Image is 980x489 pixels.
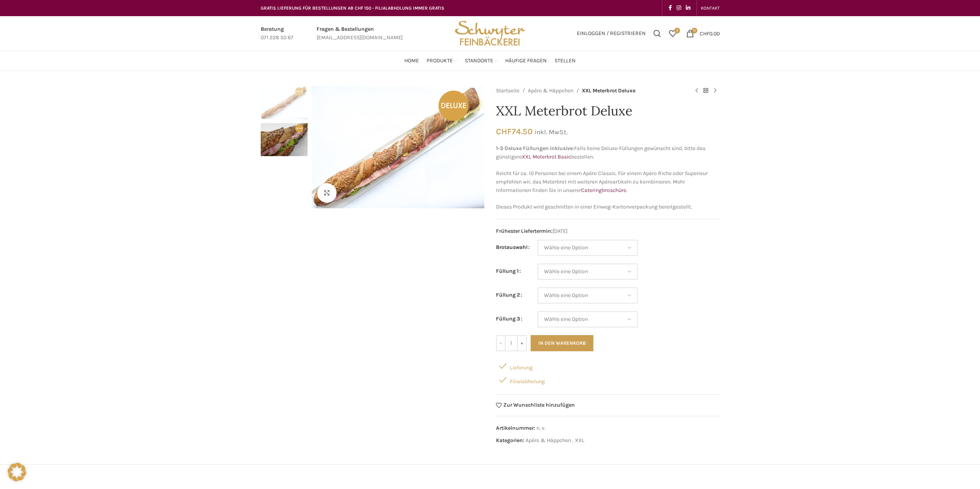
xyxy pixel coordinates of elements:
[554,57,576,65] span: Stellen
[531,335,593,351] button: In den Warenkorb
[496,145,574,152] strong: 1-3 Deluxe Füllungen inklusive:
[496,437,524,444] span: Kategorien:
[452,16,528,51] img: Bäckerei Schwyter
[572,436,573,445] span: ,
[496,335,506,351] input: -
[465,53,498,68] a: Standorte
[506,335,517,351] input: Produktmenge
[496,425,535,431] span: Artikelnummer:
[577,31,646,36] span: Einloggen / Registrieren
[496,86,684,95] nav: Breadcrumb
[257,53,724,68] div: Main navigation
[526,437,571,444] a: Apéro & Häppchen
[496,228,553,234] span: Frühester Liefertermin:
[536,425,546,431] span: n. v.
[496,127,512,136] span: CHF
[554,53,576,68] a: Stellen
[496,203,720,211] p: Dieses Produkt wird geschnitten in einer Einweg-Kartonverpackung bereitgestellt.
[517,335,527,351] input: +
[404,57,419,65] span: Home
[503,402,575,408] span: Zur Wunschliste hinzufügen
[665,26,680,41] a: 0
[465,57,493,65] span: Standorte
[650,26,665,41] a: Suchen
[505,57,547,65] span: Häufige Fragen
[674,3,683,13] a: Instagram social link
[496,169,720,195] p: Reicht für ca. 10 Personen bei einem Apéro Classic. Für einem Apéro Riche oder Superieur empfehle...
[683,3,693,13] a: Linkedin social link
[317,25,403,42] a: Infobox link
[674,28,680,33] span: 0
[496,359,720,373] div: Lieferung
[452,30,528,36] a: Site logo
[692,28,697,33] span: 0
[496,127,533,136] bdi: 74.50
[710,86,720,95] a: Next product
[427,57,453,65] span: Produkte
[573,26,650,41] a: Einloggen / Registrieren
[427,53,457,68] a: Produkte
[496,267,521,275] label: Füllung 1
[582,87,635,95] span: XXL Meterbrot Deluxe
[522,154,571,160] a: XXL Meterbrot Basic
[261,5,444,11] span: GRATIS LIEFERUNG FÜR BESTELLUNGEN AB CHF 150 - FILIALABHOLUNG IMMER GRATIS
[575,437,585,444] a: XXL
[496,315,523,323] label: Füllung 3
[496,227,720,235] span: [DATE]
[701,0,720,16] a: KONTAKT
[496,291,522,299] label: Füllung 2
[528,87,573,95] a: Apéro & Häppchen
[682,26,724,41] a: 0 CHF0.00
[261,123,308,156] img: XXL Meterbrot Deluxe – Bild 2
[496,103,720,119] h1: XXL Meterbrot Deluxe
[666,3,674,13] a: Facebook social link
[261,25,293,42] a: Infobox link
[496,87,519,95] a: Startseite
[692,86,701,95] a: Previous product
[534,128,568,136] small: inkl. MwSt.
[496,243,530,252] label: Brotauswahl
[496,373,720,387] div: Filialabholung
[505,53,547,68] a: Häufige Fragen
[581,187,626,194] a: Cateringbroschüre
[700,30,709,37] span: CHF
[665,26,680,41] div: Meine Wunschliste
[697,0,724,16] div: Secondary navigation
[496,402,575,408] a: Zur Wunschliste hinzufügen
[496,144,720,162] p: Falls keine Deluxe-Füllungen gewünscht sind, bitte das günstigere bestellen.
[700,30,720,37] bdi: 0.00
[701,5,720,11] span: KONTAKT
[261,86,308,119] img: XXL Meterbrot Deluxe
[404,53,419,68] a: Home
